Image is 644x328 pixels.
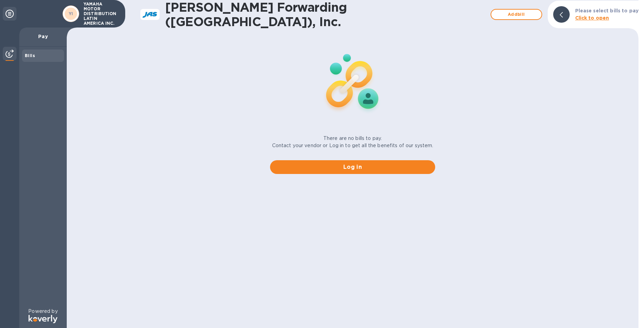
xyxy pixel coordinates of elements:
button: Addbill [491,9,542,20]
b: YI [69,11,73,16]
b: Bills [25,53,35,58]
b: Please select bills to pay [575,8,638,13]
button: Log in [270,160,435,174]
img: Logo [29,315,57,323]
p: YAMAHA MOTOR DISTRIBUTION LATIN AMERICA INC. [84,2,118,26]
span: Add bill [497,10,536,19]
p: Pay [25,33,61,40]
span: Log in [276,163,430,171]
p: There are no bills to pay. Contact your vendor or Log in to get all the benefits of our system. [272,135,433,149]
p: Powered by [28,308,57,315]
b: Click to open [575,15,609,21]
